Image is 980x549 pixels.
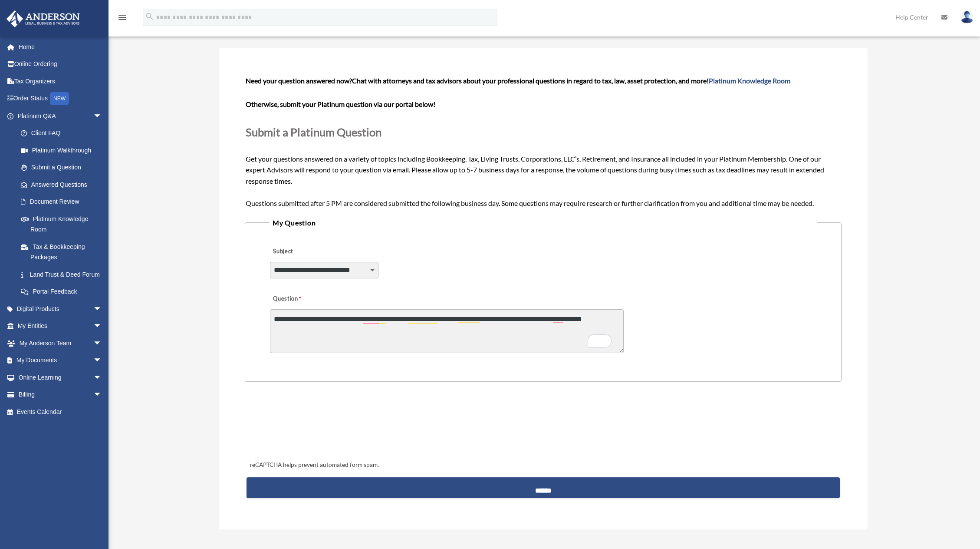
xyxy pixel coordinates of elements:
[6,73,115,90] a: Tax Organizers
[6,300,115,317] a: Digital Productsarrow_drop_down
[6,352,115,369] a: My Documentsarrow_drop_down
[12,193,115,211] a: Document Review
[246,76,841,207] span: Get your questions answered on a variety of topics including Bookkeeping, Tax, Living Trusts, Cor...
[4,10,82,27] img: Anderson Advisors Platinum Portal
[12,176,115,193] a: Answered Questions
[12,283,115,301] a: Portal Feedback
[246,126,381,139] span: Submit a Platinum Question
[12,159,111,176] a: Submit a Question
[50,92,69,105] div: NEW
[6,90,115,108] a: Order StatusNEW
[93,317,111,335] span: arrow_drop_down
[709,76,790,85] a: Platinum Knowledge Room
[12,266,115,283] a: Land Trust & Deed Forum
[93,352,111,370] span: arrow_drop_down
[247,460,840,470] div: reCAPTCHA helps prevent automated form spam.
[93,369,111,387] span: arrow_drop_down
[12,125,115,142] a: Client FAQ
[246,76,352,85] span: Need your question answered now?
[93,386,111,404] span: arrow_drop_down
[12,210,115,238] a: Platinum Knowledge Room
[6,38,115,56] a: Home
[117,12,128,23] i: menu
[270,309,624,353] textarea: To enrich screen reader interactions, please activate Accessibility in Grammarly extension settings
[270,246,352,258] label: Subject
[93,334,111,352] span: arrow_drop_down
[6,403,115,420] a: Events Calendar
[6,56,115,73] a: Online Ordering
[93,300,111,318] span: arrow_drop_down
[145,12,155,21] i: search
[247,409,379,443] iframe: To enrich screen reader interactions, please activate Accessibility in Grammarly extension settings
[6,334,115,352] a: My Anderson Teamarrow_drop_down
[93,107,111,125] span: arrow_drop_down
[6,386,115,403] a: Billingarrow_drop_down
[352,76,790,85] span: Chat with attorneys and tax advisors about your professional questions in regard to tax, law, ass...
[6,369,115,386] a: Online Learningarrow_drop_down
[6,317,115,335] a: My Entitiesarrow_drop_down
[6,107,115,125] a: Platinum Q&Aarrow_drop_down
[117,15,128,23] a: menu
[12,142,115,159] a: Platinum Walkthrough
[12,238,115,266] a: Tax & Bookkeeping Packages
[246,100,435,108] b: Otherwise, submit your Platinum question via our portal below!
[269,217,817,229] legend: My Question
[960,11,973,23] img: User Pic
[270,293,337,305] label: Question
